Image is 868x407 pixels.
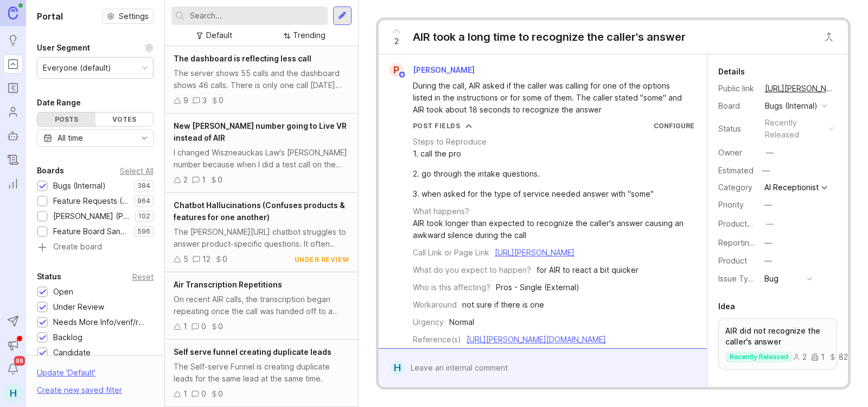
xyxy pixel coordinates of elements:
div: 3 [202,95,207,107]
div: Details [718,65,745,78]
div: Everyone (default) [43,62,111,74]
div: 1 [202,174,206,186]
span: Settings [119,11,149,22]
div: Post Fields [413,121,461,130]
div: 3. when asked for the type of service needed answer with ''some'' [413,188,654,200]
span: New [PERSON_NAME] number going to Live VR instead of AIR [174,121,347,142]
div: Backlog [53,331,82,343]
label: ProductboardID [718,219,776,228]
div: The [PERSON_NAME][URL] chatbot struggles to answer product-specific questions. It often confuses ... [174,226,349,250]
div: Votes [95,112,154,126]
div: Category [718,181,756,193]
div: 1. call the pro [413,148,654,160]
p: recently released [730,353,788,361]
div: Default [206,29,232,41]
div: for AIR to react a bit quicker [537,264,639,276]
div: What do you expect to happen? [413,264,531,276]
a: [URL][PERSON_NAME] [762,82,838,96]
div: Normal [449,316,474,328]
a: Configure [654,122,694,130]
a: Chatbot Hallucinations (Confuses products & features for one another)The [PERSON_NAME][URL] chatb... [165,193,358,272]
button: ProductboardID [763,217,777,231]
a: Create board [37,243,154,253]
div: User Segment [37,41,90,54]
div: Urgency [413,316,444,328]
div: 825 [829,353,853,361]
div: The server shows 55 calls and the dashboard shows 46 calls. There is only one call [DATE] and the... [174,67,349,91]
span: Chatbot Hallucinations (Confuses products & features for one another) [174,201,345,222]
div: 12 [202,253,210,265]
div: — [759,164,773,178]
div: — [764,255,772,267]
a: Changelog [3,150,23,170]
div: AI Receptionist [764,184,819,191]
div: 2 [183,174,188,186]
div: Trending [293,29,325,41]
div: Pros - Single (External) [496,281,579,293]
button: Close button [818,26,840,48]
div: 0 [201,321,206,333]
div: 0 [218,321,223,333]
span: 2 [394,35,399,47]
div: 0 [222,253,227,265]
a: Ideas [3,30,23,50]
div: 5 [183,253,188,265]
div: Reset [132,274,154,280]
a: P[PERSON_NAME] [383,63,483,77]
div: — [766,147,774,159]
span: [PERSON_NAME] [413,65,475,74]
div: 2 [793,353,807,361]
a: [URL][PERSON_NAME] [495,248,575,257]
div: Owner [718,147,756,159]
a: Portal [3,54,23,74]
a: Self serve funnel creating duplicate leadsThe Self-serve Funnel is creating duplicate leads for t... [165,340,358,407]
a: Autopilot [3,126,23,146]
div: 1 [183,321,187,333]
div: Candidate [53,347,91,359]
button: Notifications [3,359,23,379]
a: [URL][PERSON_NAME][DOMAIN_NAME] [467,335,606,344]
button: Announcements [3,335,23,355]
div: 0 [218,388,223,400]
label: Product [718,256,747,265]
div: 1 [183,388,187,400]
div: I changed Wiszneauckas Law's [PERSON_NAME] number because when I did a test call on the initial n... [174,147,349,171]
div: During the call, AIR asked if the caller was calling for one of the options listed in the instruc... [413,80,685,116]
div: P [390,63,404,77]
p: 384 [137,181,150,190]
div: AIR took a long time to recognize the caller's answer [413,29,686,45]
div: — [764,199,772,211]
svg: toggle icon [136,134,153,142]
div: Status [37,270,61,283]
input: Search... [190,10,323,22]
a: The dashboard is reflecting less callThe server shows 55 calls and the dashboard shows 46 calls. ... [165,46,358,114]
div: Create new saved filter [37,384,122,396]
div: Reference(s) [413,334,461,346]
div: Boards [37,164,64,177]
span: Self serve funnel creating duplicate leads [174,347,331,356]
div: recently released [765,117,825,141]
div: Needs More Info/verif/repro [53,316,148,328]
div: Workaround [413,299,457,311]
a: Roadmaps [3,78,23,98]
div: Open [53,286,73,298]
p: 596 [137,227,150,236]
div: H [391,361,404,375]
h1: Portal [37,10,63,23]
div: On recent AIR calls, the transcription began repeating once the call was handed off to a human ag... [174,293,349,317]
div: — [766,218,774,230]
a: Reporting [3,174,23,193]
div: 0 [218,174,222,186]
span: Air Transcription Repetitions [174,280,282,289]
div: not sure if there is one [462,299,544,311]
div: Status [718,123,756,135]
button: H [3,383,23,403]
span: 99 [14,356,25,366]
p: AIR did not recognize the caller's answer [725,325,831,347]
div: Date Range [37,96,81,109]
p: 102 [138,212,150,221]
div: Public link [718,83,756,95]
label: Priority [718,200,744,209]
a: Air Transcription RepetitionsOn recent AIR calls, the transcription began repeating once the call... [165,272,358,340]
